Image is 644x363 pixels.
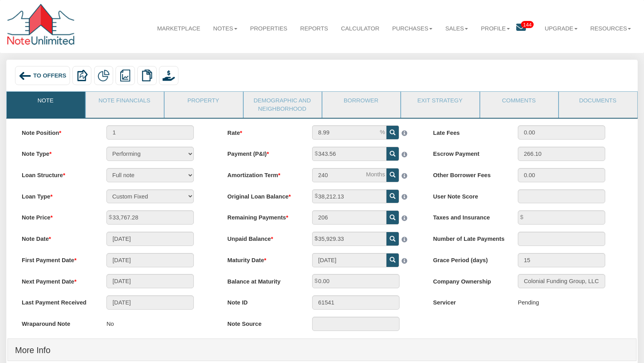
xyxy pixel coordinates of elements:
[151,18,207,39] a: Marketplace
[518,295,539,310] div: Pending
[86,92,163,112] a: Note Financials
[322,92,400,112] a: Borrower
[119,70,131,82] img: reports.png
[220,210,305,222] label: Remaining Payments
[106,317,114,332] p: No
[15,295,99,307] label: Last Payment Received
[141,70,153,82] img: copy.png
[106,295,194,310] input: MM/DD/YYYY
[312,125,386,140] input: This field can contain only numeric characters
[15,168,99,180] label: Loan Structure
[559,92,636,112] a: Documents
[475,18,517,39] a: Profile
[426,168,511,180] label: Other Borrower Fees
[15,189,99,201] label: Loan Type
[106,253,194,267] input: MM/DD/YYYY
[220,147,305,158] label: Payment (P&I)
[33,72,66,79] span: To Offers
[244,18,294,39] a: Properties
[19,70,32,83] img: back_arrow_left_icon.svg
[106,232,194,246] input: MM/DD/YYYY
[165,92,242,112] a: Property
[584,18,638,39] a: Resources
[163,70,175,82] img: purchase_offer.png
[7,92,84,112] a: Note
[426,274,511,285] label: Company Ownership
[426,253,511,265] label: Grace Period (days)
[15,210,99,222] label: Note Price
[15,147,99,158] label: Note Type
[76,70,88,82] img: export.svg
[15,125,99,137] label: Note Position
[15,253,99,265] label: First Payment Date
[480,92,557,112] a: Comments
[220,253,305,265] label: Maturity Date
[516,18,538,40] a: 144
[220,189,305,201] label: Original Loan Balance
[98,70,110,82] img: partial.png
[220,125,305,137] label: Rate
[426,125,511,137] label: Late Fees
[220,295,305,307] label: Note ID
[220,232,305,243] label: Unpaid Balance
[220,317,305,328] label: Note Source
[220,168,305,180] label: Amortization Term
[426,147,511,158] label: Escrow Payment
[15,232,99,243] label: Note Date
[426,210,511,222] label: Taxes and Insurance
[207,18,244,39] a: Notes
[401,92,478,112] a: Exit Strategy
[538,18,584,39] a: Upgrade
[521,21,533,28] span: 144
[312,253,386,267] input: MM/DD/YYYY
[439,18,474,39] a: Sales
[15,341,629,359] h4: More Info
[386,18,439,39] a: Purchases
[106,274,194,288] input: MM/DD/YYYY
[244,92,321,118] a: Demographic and Neighborhood
[426,295,511,307] label: Servicer
[426,232,511,243] label: Number of Late Payments
[15,274,99,285] label: Next Payment Date
[426,189,511,201] label: User Note Score
[15,317,99,328] label: Wraparound Note
[335,18,386,39] a: Calculator
[220,274,305,285] label: Balance at Maturity
[294,18,335,39] a: Reports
